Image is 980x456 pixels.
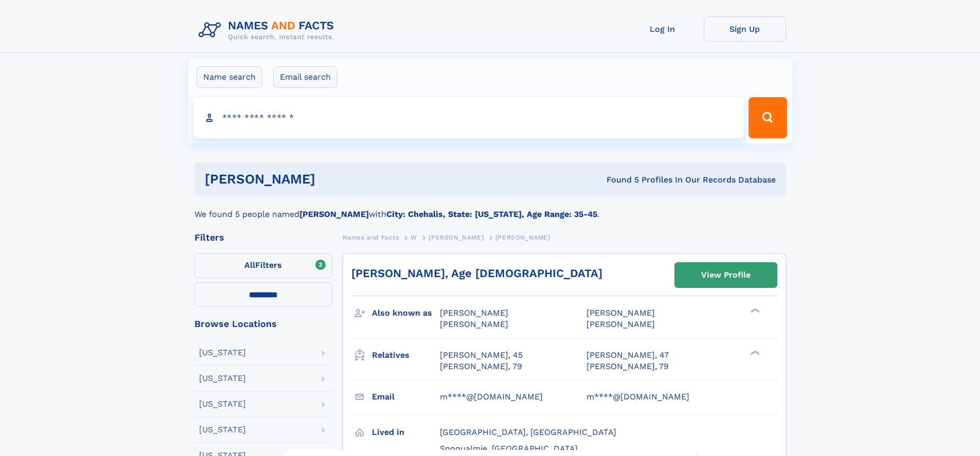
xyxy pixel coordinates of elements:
[299,209,369,219] b: [PERSON_NAME]
[194,253,332,278] label: Filters
[199,400,246,408] div: [US_STATE]
[440,308,508,318] span: [PERSON_NAME]
[429,231,484,244] a: [PERSON_NAME]
[749,97,787,138] button: Search Button
[411,231,417,244] a: W
[586,319,655,329] span: [PERSON_NAME]
[273,66,337,88] label: Email search
[495,234,550,241] span: [PERSON_NAME]
[461,174,776,186] div: Found 5 Profiles In Our Records Database
[748,349,760,356] div: ❯
[199,374,246,382] div: [US_STATE]
[429,234,484,241] span: [PERSON_NAME]
[351,267,602,280] a: [PERSON_NAME], Age [DEMOGRAPHIC_DATA]
[205,173,461,186] h1: [PERSON_NAME]
[621,16,704,42] a: Log In
[199,349,246,357] div: [US_STATE]
[372,304,440,322] h3: Also known as
[704,16,786,42] a: Sign Up
[440,361,522,372] a: [PERSON_NAME], 79
[675,263,777,287] a: View Profile
[343,231,399,244] a: Names and Facts
[194,196,786,221] div: We found 5 people named with .
[440,444,578,453] span: Snoqualmie, [GEOGRAPHIC_DATA]
[194,16,343,44] img: Logo Names and Facts
[748,307,760,314] div: ❯
[372,346,440,364] h3: Relatives
[411,234,417,241] span: W
[197,66,262,88] label: Name search
[586,361,669,372] a: [PERSON_NAME], 79
[440,427,616,437] span: [GEOGRAPHIC_DATA], [GEOGRAPHIC_DATA]
[372,388,440,406] h3: Email
[199,426,246,434] div: [US_STATE]
[440,350,523,361] a: [PERSON_NAME], 45
[586,308,655,318] span: [PERSON_NAME]
[194,233,332,242] div: Filters
[372,424,440,441] h3: Lived in
[194,319,332,329] div: Browse Locations
[386,209,597,219] b: City: Chehalis, State: [US_STATE], Age Range: 35-45
[586,350,669,361] a: [PERSON_NAME], 47
[193,97,744,138] input: search input
[440,319,508,329] span: [PERSON_NAME]
[701,263,751,287] div: View Profile
[244,260,255,270] span: All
